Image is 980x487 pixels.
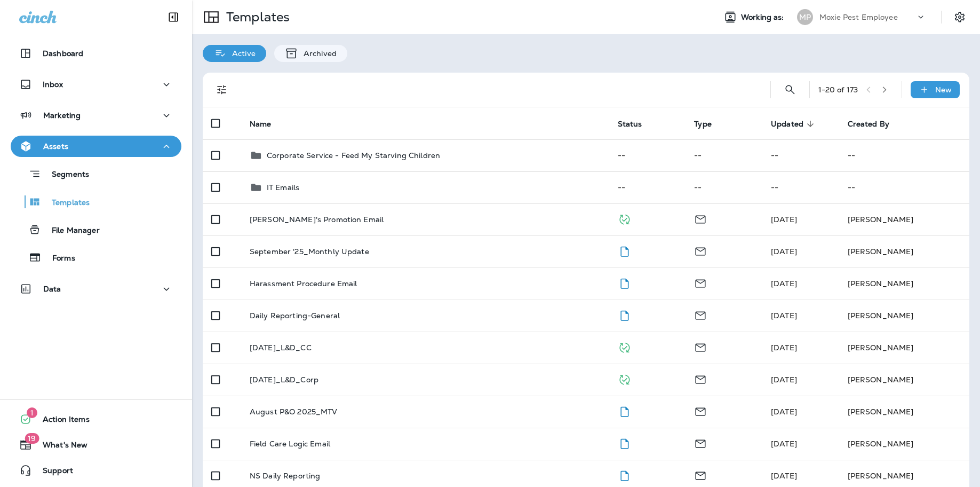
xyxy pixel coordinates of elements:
p: August P&O 2025_MTV [250,407,338,416]
td: [PERSON_NAME] [839,235,969,268]
span: Type [694,119,726,129]
p: Inbox [43,80,63,89]
button: Marketing [11,105,181,126]
p: Marketing [43,111,81,120]
span: Type [694,120,712,129]
td: -- [609,171,686,203]
span: Name [250,119,285,129]
span: KeeAna Ward [771,407,797,417]
span: Email [694,310,707,319]
p: Archived [298,49,337,58]
button: Settings [950,7,969,27]
p: Data [43,285,61,293]
button: Templates [11,191,181,213]
div: MP [797,9,813,25]
td: [PERSON_NAME] [839,332,969,364]
p: [DATE]_L&D_CC [250,343,312,352]
span: Karin Comegys [771,279,797,288]
span: Email [694,214,707,223]
td: -- [839,171,969,203]
p: Templates [222,9,290,25]
p: Corporate Service - Feed My Starving Children [267,151,440,160]
p: September '25_Monthly Update [250,247,369,256]
span: Status [618,119,656,129]
p: [DATE]_L&D_Corp [250,375,318,384]
span: Name [250,120,272,129]
span: Published [618,374,631,383]
td: -- [839,139,969,171]
span: Published [618,214,631,223]
p: New [935,85,952,94]
td: [PERSON_NAME] [839,203,969,235]
span: Cydney Liberman [771,471,797,481]
span: Email [694,342,707,351]
p: Assets [43,142,68,151]
span: Created By [848,120,889,129]
span: What's New [32,441,87,453]
span: Published [618,342,631,351]
span: Updated [771,119,817,129]
div: 1 - 20 of 173 [818,85,858,94]
span: 1 [27,407,37,418]
span: Working as: [741,13,786,22]
p: Dashboard [43,49,83,58]
button: Assets [11,136,181,157]
button: 1Action Items [11,409,181,430]
td: -- [686,139,762,171]
p: [PERSON_NAME]'s Promotion Email [250,215,384,224]
span: Cydney Liberman [771,311,797,320]
span: Support [32,466,73,479]
span: Draft [618,406,631,415]
button: Segments [11,162,181,185]
p: Templates [41,198,90,208]
span: Draft [618,470,631,480]
button: Inbox [11,74,181,95]
span: Email [694,470,707,480]
button: Data [11,278,181,300]
p: Forms [42,254,75,264]
button: Dashboard [11,43,181,64]
td: [PERSON_NAME] [839,364,969,396]
p: File Manager [41,226,100,236]
td: [PERSON_NAME] [839,268,969,300]
span: Email [694,438,707,447]
span: KeeAna Ward [771,247,797,256]
span: Draft [618,310,631,319]
td: -- [686,171,762,203]
span: Email [694,374,707,383]
span: Email [694,278,707,287]
p: NS Daily Reporting [250,472,321,480]
td: [PERSON_NAME] [839,396,969,428]
p: Harassment Procedure Email [250,279,357,288]
span: Draft [618,438,631,447]
button: 19What's New [11,434,181,455]
p: IT Emails [267,183,299,192]
button: Support [11,460,181,481]
p: Moxie Pest Employee [819,13,898,21]
span: KeeAna Ward [771,343,797,352]
button: Collapse Sidebar [158,6,188,28]
p: Segments [41,170,89,180]
span: KeeAna Ward [771,215,797,224]
button: Search Templates [779,79,801,100]
span: Action Items [32,415,90,428]
td: [PERSON_NAME] [839,428,969,460]
span: Status [618,120,642,129]
span: Draft [618,278,631,287]
span: Email [694,406,707,415]
span: Draft [618,246,631,255]
td: -- [762,171,839,203]
button: File Manager [11,218,181,241]
span: Created By [848,119,903,129]
td: -- [762,139,839,171]
p: Daily Reporting-General [250,311,340,320]
span: KeeAna Ward [771,375,797,384]
button: Forms [11,246,181,269]
td: [PERSON_NAME] [839,300,969,332]
span: Updated [771,120,803,129]
p: Field Care Logic Email [250,439,330,448]
button: Filters [211,79,233,100]
td: -- [609,139,686,171]
p: Active [227,49,256,58]
span: Email [694,246,707,255]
